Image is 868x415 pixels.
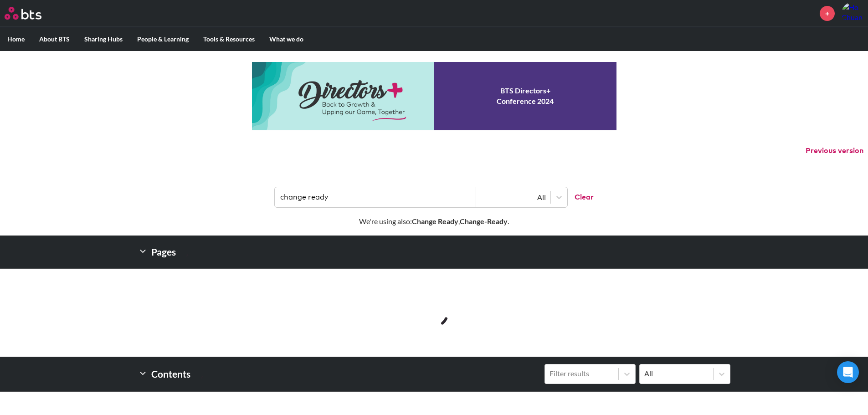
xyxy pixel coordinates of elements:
[644,369,709,379] div: All
[550,369,614,379] div: Filter results
[481,192,546,202] div: All
[77,27,130,51] label: Sharing Hubs
[130,27,196,51] label: People & Learning
[196,27,262,51] label: Tools & Resources
[138,243,189,261] h2: Pages
[252,62,616,130] a: Conference 2024
[5,7,41,20] img: BTS Logo
[138,364,203,384] h2: Contents
[842,2,863,24] a: Profile
[5,7,58,20] a: Go home
[460,217,508,225] strong: Change-Ready
[820,6,835,21] a: +
[262,27,311,51] label: What we do
[412,217,458,225] strong: Change Ready
[837,361,859,383] div: Open Intercom Messenger
[275,187,476,207] input: Find contents, pages and demos...
[567,187,594,207] button: Clear
[32,27,77,51] label: About BTS
[842,2,863,24] img: Ho Chuan
[806,146,863,156] button: Previous version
